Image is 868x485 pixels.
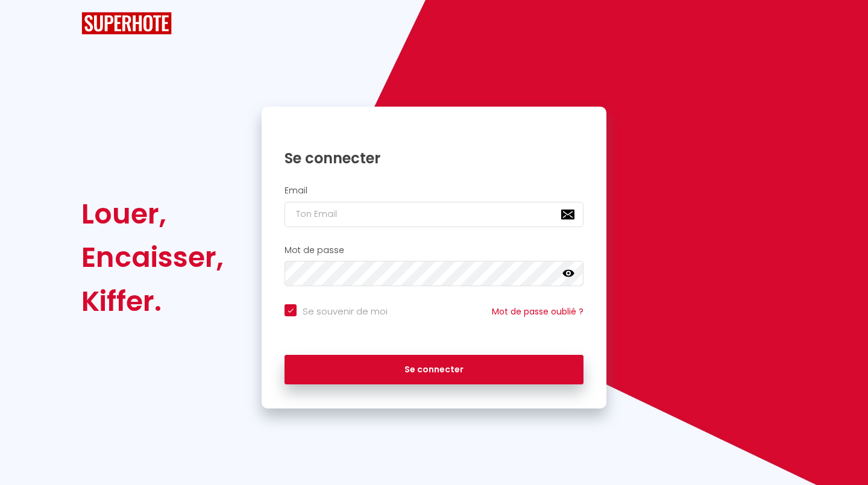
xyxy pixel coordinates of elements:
[81,236,224,279] div: Encaisser,
[285,202,583,227] input: Ton Email
[81,12,172,34] img: SuperHote logo
[285,186,583,196] h2: Email
[285,149,583,167] h1: Se connecter
[285,355,583,385] button: Se connecter
[81,192,224,236] div: Louer,
[81,280,224,323] div: Kiffer.
[285,245,583,255] h2: Mot de passe
[492,305,583,318] a: Mot de passe oublié ?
